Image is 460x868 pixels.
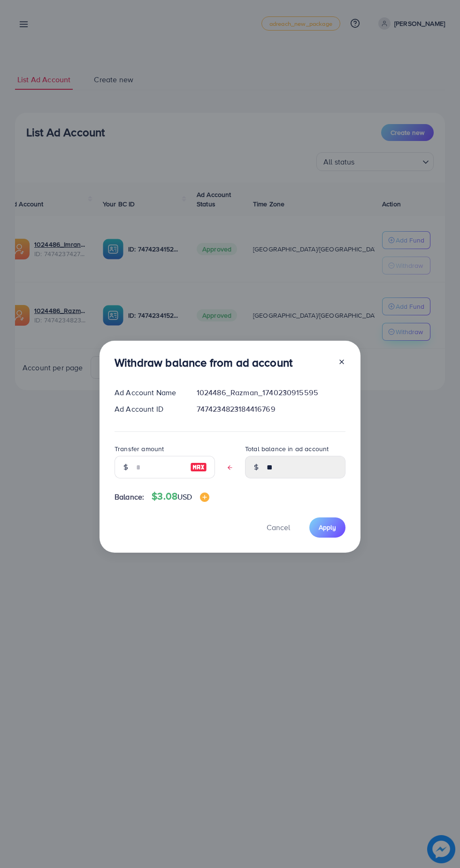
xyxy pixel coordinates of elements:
[309,517,345,538] button: Apply
[245,444,329,454] label: Total balance in ad account
[255,517,302,538] button: Cancel
[267,522,290,532] span: Cancel
[189,387,353,398] div: 1024486_Razman_1740230915595
[107,404,189,414] div: Ad Account ID
[177,492,192,502] span: USD
[200,493,209,502] img: image
[189,404,353,414] div: 7474234823184416769
[319,523,336,532] span: Apply
[152,491,209,502] h4: $3.08
[190,461,207,473] img: image
[107,387,189,398] div: Ad Account Name
[115,444,164,454] label: Transfer amount
[115,492,144,502] span: Balance:
[115,356,292,369] h3: Withdraw balance from ad account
